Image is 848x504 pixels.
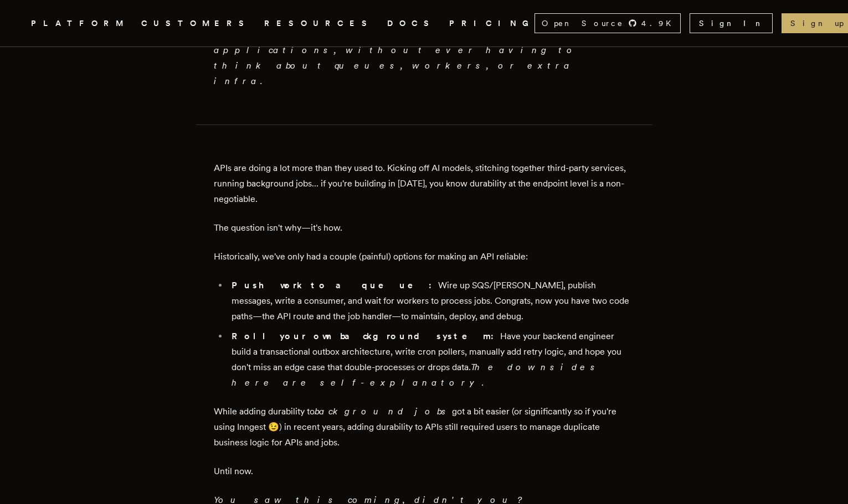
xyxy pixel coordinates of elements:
em: background jobs [315,406,452,417]
a: PRICING [449,17,535,30]
li: Wire up SQS/[PERSON_NAME], publish messages, write a consumer, and wait for workers to process jo... [228,278,635,324]
li: Have your backend engineer build a transactional outbox architecture, write cron pollers, manuall... [228,329,635,391]
button: RESOURCES [264,17,374,30]
span: 4.9 K [641,18,678,29]
button: PLATFORM [31,17,128,30]
p: APIs are doing a lot more than they used to. Kicking off AI models, stitching together third-part... [214,160,635,207]
a: Sign In [690,13,773,33]
strong: Roll your own background system: [232,331,500,341]
p: The question isn't why—it's how. [214,220,635,236]
a: DOCS [387,17,436,30]
strong: Push work to a queue: [232,280,438,290]
a: CUSTOMERS [141,17,251,30]
p: While adding durability to got a bit easier (or significantly so if you're using Inngest 😉) in re... [214,404,635,450]
span: Open Source [542,18,624,29]
p: Historically, we've only had a couple (painful) options for making an API reliable: [214,249,635,264]
p: Until now. [214,464,635,479]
